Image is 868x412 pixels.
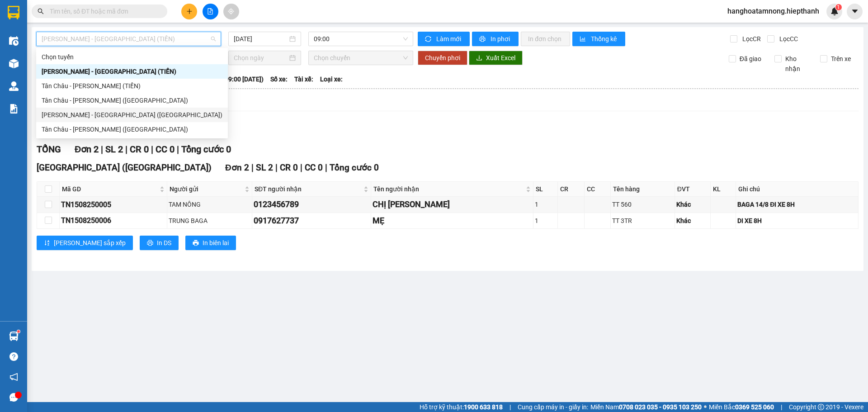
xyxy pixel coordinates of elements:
span: | [325,162,327,173]
span: printer [147,240,153,247]
td: 0917627737 [252,213,371,229]
span: Tên người nhận [373,184,524,194]
span: Đơn 2 [225,162,249,173]
b: Công Ty xe khách HIỆP THÀNH [30,7,105,62]
button: Chuyển phơi [418,51,467,65]
span: Lọc CC [776,34,799,44]
span: printer [479,36,487,43]
span: Mã GD [62,184,158,194]
td: TN1508250006 [60,213,167,229]
div: Khác [676,216,709,226]
span: Làm mới [436,34,462,44]
span: In DS [157,238,171,248]
td: CHỊ PHƯƠNG [371,197,533,213]
span: notification [9,373,18,381]
span: In phơi [491,34,511,44]
span: Đã giao [736,54,765,64]
img: solution-icon [9,104,19,114]
img: warehouse-icon [9,81,19,91]
div: 1 [535,199,557,209]
span: bar-chart [580,36,587,43]
th: KL [711,182,736,197]
div: TN1508250005 [61,199,165,210]
button: downloadXuất Excel [469,51,523,65]
div: Tân Châu - [PERSON_NAME] (TIỀN) [42,81,222,91]
th: Tên hàng [611,182,675,197]
span: Cung cấp máy in - giấy in: [518,402,588,412]
span: Lọc CR [739,34,762,44]
button: syncLàm mới [418,32,470,46]
div: [PERSON_NAME] - [GEOGRAPHIC_DATA] (TIỀN) [42,66,222,76]
span: | [275,162,278,173]
th: SL [533,182,558,197]
span: TỔNG [37,144,61,155]
input: Tìm tên, số ĐT hoặc mã đơn [50,6,156,16]
span: Tài xế: [294,74,313,84]
sup: 1 [835,4,842,10]
div: Tân Châu - [PERSON_NAME] ([GEOGRAPHIC_DATA]) [42,124,222,134]
span: | [151,144,153,155]
span: 1 [837,4,840,10]
span: Người gửi [170,184,243,194]
span: question-circle [9,352,18,361]
span: | [509,402,511,412]
span: SL 2 [256,162,273,173]
span: | [101,144,103,155]
button: printerIn DS [140,236,179,250]
span: aim [228,8,234,14]
span: hanghoatamnong.hiepthanh [720,5,826,17]
button: printerIn biên lai [185,236,236,250]
span: printer [193,240,199,247]
input: 15/08/2025 [234,34,288,44]
span: SL 2 [105,144,123,155]
span: download [476,55,482,62]
span: Chọn chuyến [314,51,408,65]
span: ⚪️ [704,405,707,409]
span: [GEOGRAPHIC_DATA] ([GEOGRAPHIC_DATA]) [37,162,212,173]
span: In biên lai [203,238,229,248]
span: Xuất Excel [486,53,515,63]
span: Số xe: [270,74,288,84]
div: TT 560 [612,199,673,209]
span: Tổng cước 0 [330,162,379,173]
h2: TN1508250010 [5,65,73,80]
button: bar-chartThống kê [572,32,625,46]
button: sort-ascending[PERSON_NAME] sắp xếp [37,236,133,250]
span: search [38,8,44,14]
td: TN1508250005 [60,197,167,213]
span: | [781,402,782,412]
h2: VP Nhận: [GEOGRAPHIC_DATA] [51,65,235,122]
button: caret-down [847,4,863,19]
div: TT 3TR [612,216,673,226]
th: CC [585,182,611,197]
div: TAM NÔNG [169,199,250,209]
span: Kho nhận [782,54,813,74]
div: [PERSON_NAME] - [GEOGRAPHIC_DATA] ([GEOGRAPHIC_DATA]) [42,110,222,120]
span: | [300,162,302,173]
span: Chuyến: (09:00 [DATE]) [198,74,264,84]
span: Đơn 2 [75,144,99,155]
div: TRUNG BAGA [169,216,250,226]
button: plus [181,4,197,19]
button: file-add [203,4,218,19]
strong: 0708 023 035 - 0935 103 250 [619,403,702,411]
img: icon-new-feature [830,7,839,15]
span: CC 0 [305,162,323,173]
div: Chọn tuyến [42,52,222,62]
span: CC 0 [156,144,175,155]
span: Miền Nam [590,402,702,412]
span: | [177,144,179,155]
span: Hỗ trợ kỹ thuật: [420,402,503,412]
span: 09:00 [314,32,408,46]
div: Tân Châu - Hồ Chí Minh (Giường) [36,93,228,108]
span: [PERSON_NAME] sắp xếp [54,238,126,248]
span: plus [186,8,193,14]
span: Thống kê [591,34,618,44]
div: Hồ Chí Minh - Tân Châu (TIỀN) [36,64,228,79]
span: caret-down [851,7,859,15]
span: Loại xe: [320,74,343,84]
td: 0123456789 [252,197,371,213]
div: CHỊ [PERSON_NAME] [373,198,532,211]
img: warehouse-icon [9,331,19,341]
div: 1 [535,216,557,226]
